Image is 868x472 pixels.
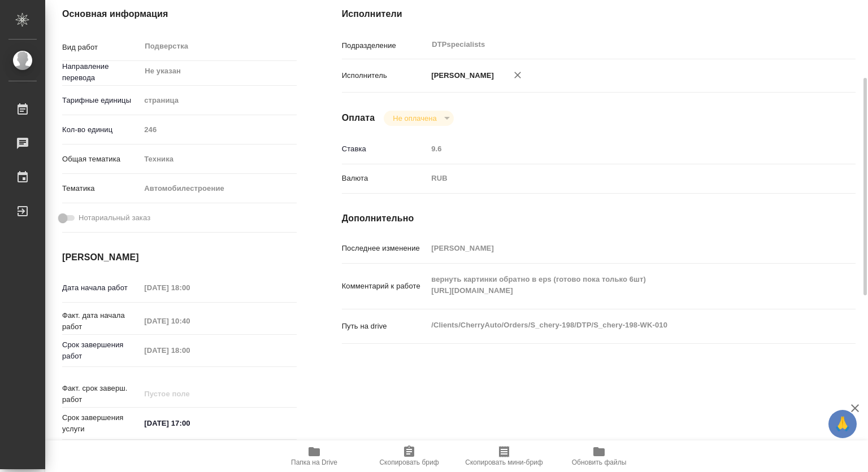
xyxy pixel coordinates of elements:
[342,321,428,332] p: Путь на drive
[79,212,150,224] span: Нотариальный заказ
[572,458,627,466] span: Обновить файлы
[828,410,857,438] button: 🙏
[379,458,439,466] span: Скопировать бриф
[140,386,239,402] input: Пустое поле
[362,440,457,472] button: Скопировать бриф
[140,313,239,329] input: Пустое поле
[457,440,552,472] button: Скопировать мини-бриф
[389,113,440,123] button: Не оплачена
[291,458,337,466] span: Папка на Drive
[140,279,239,296] input: Пустое поле
[342,281,428,292] p: Комментарий к работе
[62,183,140,194] p: Тематика
[140,121,296,138] input: Пустое поле
[342,70,428,81] p: Исполнитель
[465,458,542,466] span: Скопировать мини-бриф
[342,40,428,51] p: Подразделение
[62,251,297,264] h4: [PERSON_NAME]
[62,282,140,294] p: Дата начала работ
[267,440,362,472] button: Папка на Drive
[427,240,813,256] input: Пустое поле
[427,70,494,81] p: [PERSON_NAME]
[62,310,140,333] p: Факт. дата начала работ
[427,270,813,300] textarea: вернуть картинки обратно в eps (готово пока только 6шт) [URL][DOMAIN_NAME]
[62,412,140,435] p: Срок завершения услуги
[427,169,813,188] div: RUB
[552,440,646,472] button: Обновить файлы
[342,212,856,225] h4: Дополнительно
[62,154,140,165] p: Общая тематика
[427,316,813,335] textarea: /Clients/CherryAuto/Orders/S_chery-198/DTP/S_chery-198-WK-010
[62,124,140,136] p: Кол-во единиц
[62,95,140,106] p: Тарифные единицы
[140,179,296,198] div: Автомобилестроение
[62,61,140,84] p: Направление перевода
[342,243,428,254] p: Последнее изменение
[342,173,428,184] p: Валюта
[384,111,453,126] div: Не оплачена
[342,143,428,155] p: Ставка
[140,342,239,359] input: Пустое поле
[62,383,140,405] p: Факт. срок заверш. работ
[62,339,140,362] p: Срок завершения работ
[342,7,856,21] h4: Исполнители
[62,42,140,53] p: Вид работ
[342,111,375,125] h4: Оплата
[833,412,852,436] span: 🙏
[505,63,530,88] button: Удалить исполнителя
[140,150,296,169] div: Техника
[140,415,239,431] input: ✎ Введи что-нибудь
[62,7,297,21] h4: Основная информация
[427,141,813,157] input: Пустое поле
[140,91,296,110] div: страница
